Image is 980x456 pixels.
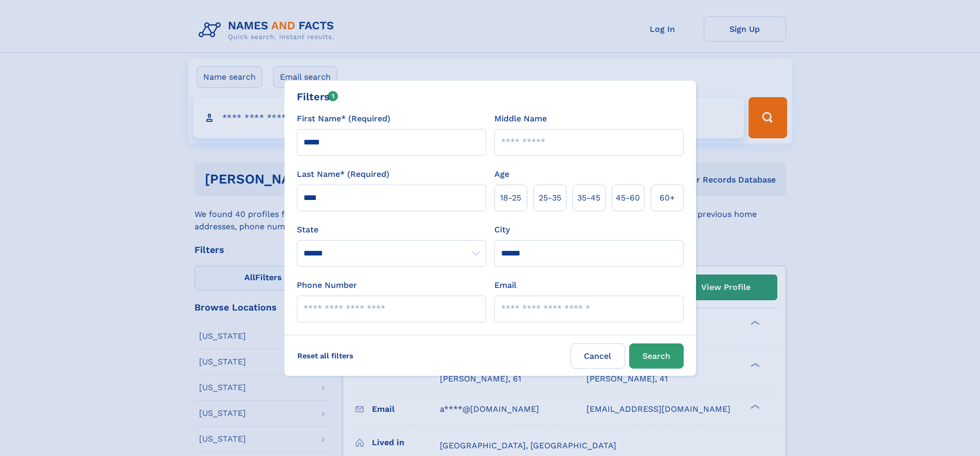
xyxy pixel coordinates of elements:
[297,279,357,291] label: Phone Number
[494,113,547,125] label: Middle Name
[571,343,625,369] label: Cancel
[297,224,486,236] label: State
[629,343,684,369] button: Search
[660,192,675,204] span: 60+
[616,192,640,204] span: 45‑60
[494,279,516,291] label: Email
[297,113,390,125] label: First Name* (Required)
[291,343,360,368] label: Reset all filters
[577,192,600,204] span: 35‑45
[500,192,521,204] span: 18‑25
[297,168,389,180] label: Last Name* (Required)
[494,168,509,180] label: Age
[494,224,510,236] label: City
[539,192,561,204] span: 25‑35
[297,89,338,104] div: Filters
